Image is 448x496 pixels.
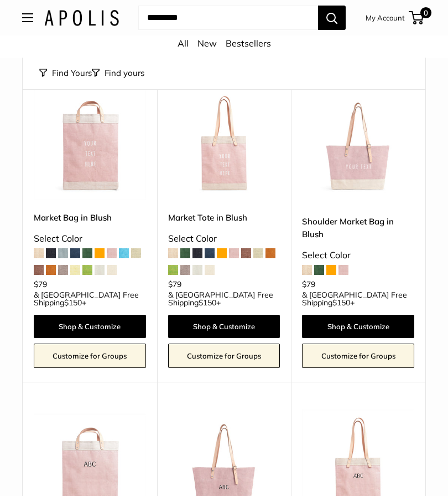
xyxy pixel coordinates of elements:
[168,280,181,290] span: $79
[92,65,144,81] button: Filter collection
[138,6,318,30] input: Search...
[44,10,119,26] img: Apolis
[39,65,92,81] button: Find Yours
[199,298,216,308] span: $150
[302,89,414,201] a: Shoulder Market Bag in BlushShoulder Market Bag in Blush
[302,216,414,242] a: Shoulder Market Bag in Blush
[34,89,146,201] img: description_Our first Blush Market Bag
[34,344,146,369] a: Customize for Groups
[302,248,414,264] div: Select Color
[168,89,280,201] img: Market Tote in Blush
[34,315,146,339] a: Shop & Customize
[34,292,146,307] span: & [GEOGRAPHIC_DATA] Free Shipping +
[34,231,146,248] div: Select Color
[302,315,414,339] a: Shop & Customize
[34,89,146,201] a: description_Our first Blush Market BagMarket Bag in Blush
[168,89,280,201] a: Market Tote in BlushMarket Tote in Blush
[366,11,405,24] a: My Account
[302,89,414,201] img: Shoulder Market Bag in Blush
[302,344,414,369] a: Customize for Groups
[178,38,189,49] a: All
[22,13,33,22] button: Open menu
[168,315,280,339] a: Shop & Customize
[34,280,47,290] span: $79
[302,280,315,290] span: $79
[226,38,271,49] a: Bestsellers
[168,231,280,248] div: Select Color
[168,292,280,307] span: & [GEOGRAPHIC_DATA] Free Shipping +
[197,38,217,49] a: New
[420,7,431,18] span: 0
[332,298,350,308] span: $150
[168,344,280,369] a: Customize for Groups
[64,298,82,308] span: $150
[168,212,280,224] a: Market Tote in Blush
[318,6,346,30] button: Search
[410,11,424,24] a: 0
[34,212,146,224] a: Market Bag in Blush
[302,292,414,307] span: & [GEOGRAPHIC_DATA] Free Shipping +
